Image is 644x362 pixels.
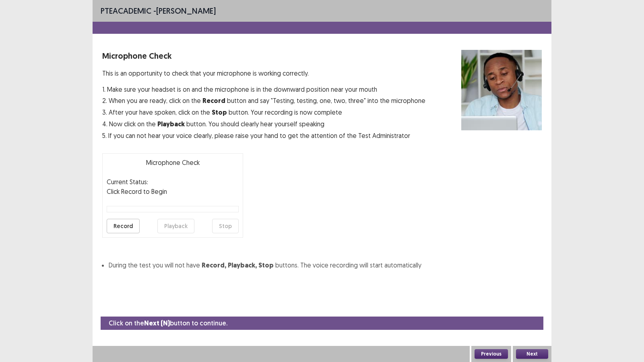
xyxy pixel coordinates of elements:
p: Microphone Check [107,158,239,167]
strong: Record, [202,261,226,269]
strong: Next (N) [144,319,170,327]
p: Click Record to Begin [107,187,239,196]
li: During the test you will not have buttons. The voice recording will start automatically [109,260,542,270]
p: Current Status: [107,177,148,187]
p: Click on the button to continue. [109,318,227,328]
p: 5. If you can not hear your voice clearly, please raise your hand to get the attention of the Tes... [102,131,425,140]
strong: Stop [258,261,274,269]
span: PTE academic [101,6,151,16]
button: Record [107,219,140,233]
img: microphone check [461,50,542,130]
button: Next [516,349,548,359]
p: 2. When you are ready, click on the button and say "Testing, testing, one, two, three" into the m... [102,96,425,106]
p: 3. After your have spoken, click on the button. Your recording is now complete [102,107,425,117]
strong: Playback, [228,261,257,269]
p: 4. Now click on the button. You should clearly hear yourself speaking [102,119,425,129]
p: 1. Make sure your headset is on and the microphone is in the downward position near your mouth [102,84,425,94]
p: Microphone Check [102,50,425,62]
strong: Record [202,97,225,105]
strong: Stop [212,108,227,117]
button: Previous [475,349,508,359]
strong: Playback [157,120,185,128]
p: - [PERSON_NAME] [101,5,216,17]
button: Stop [212,219,239,233]
button: Playback [157,219,194,233]
p: This is an opportunity to check that your microphone is working correctly. [102,68,425,78]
